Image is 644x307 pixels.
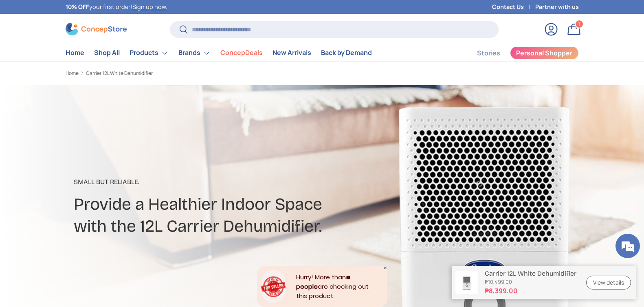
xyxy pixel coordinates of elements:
[516,50,572,56] span: Personal Shopper
[125,45,174,61] summary: Products
[174,45,215,61] summary: Brands
[485,270,576,277] p: Carrier 12L White Dehumidifier
[66,23,127,35] img: ConcepStore
[220,45,263,61] a: ConcepDeals
[66,3,89,11] strong: 10% OFF
[66,71,79,76] a: Home
[578,21,580,27] span: 1
[485,278,576,286] s: ₱10,499.00
[510,46,579,59] a: Personal Shopper
[178,45,211,61] a: Brands
[485,286,576,296] strong: ₱8,399.00
[86,71,153,76] a: Carrier 12L White Dehumidifier
[457,45,579,61] nav: Secondary
[535,2,579,11] a: Partner with us
[455,271,478,294] img: carrier-dehumidifier-12-liter-full-view-concepstore
[74,177,387,187] p: Small But Reliable.
[94,45,120,61] a: Shop All
[321,45,372,61] a: Back by Demand
[66,2,167,11] p: your first order! .
[477,45,500,61] a: Stories
[586,276,631,290] a: View details
[132,3,166,11] a: Sign up now
[130,45,169,61] a: Products
[492,2,535,11] a: Contact Us
[273,45,311,61] a: New Arrivals
[66,45,84,61] a: Home
[66,70,338,77] nav: Breadcrumbs
[383,266,387,270] div: Close
[74,193,387,237] h2: Provide a Healthier Indoor Space with the 12L Carrier Dehumidifier.
[66,45,372,61] nav: Primary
